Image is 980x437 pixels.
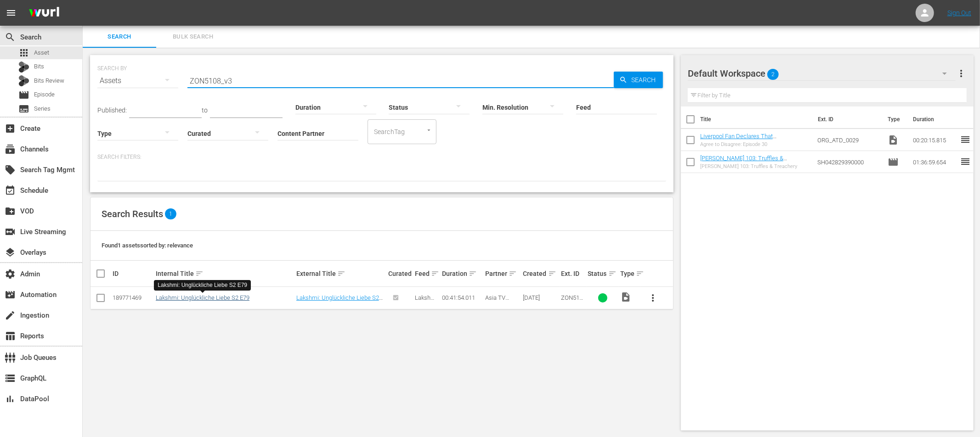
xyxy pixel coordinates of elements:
[34,104,51,113] span: Series
[882,106,907,132] th: Type
[700,141,810,147] div: Agree to Disagree: Episode 30
[296,268,385,279] div: External Title
[34,76,64,85] span: Bits Review
[909,151,960,173] td: 01:36:59.654
[907,106,963,132] th: Duration
[888,157,899,168] span: Episode
[415,268,439,279] div: Feed
[156,294,249,301] a: Lakshmi: Unglückliche Liebe S2 E79
[960,134,971,145] span: reorder
[18,75,29,86] div: Bits Review
[636,269,644,278] span: sort
[614,72,663,88] button: Search
[97,68,178,94] div: Assets
[956,68,967,79] span: more_vert
[102,242,193,249] span: Found 1 assets sorted by: relevance
[485,268,520,279] div: Partner
[767,65,779,84] span: 2
[642,287,664,309] button: more_vert
[5,164,16,175] span: Search Tag Mgmt
[425,126,433,134] button: Open
[296,294,383,308] a: Lakshmi: Unglückliche Liebe S2 E79
[195,269,204,278] span: sort
[162,32,224,42] span: Bulk Search
[588,268,618,279] div: Status
[158,281,247,289] div: Lakshmi: Unglückliche Liebe S2 E79
[34,48,49,57] span: Asset
[561,270,585,277] div: Ext. ID
[5,144,16,155] span: Channels
[113,294,153,301] div: 189771469
[548,269,556,278] span: sort
[620,268,639,279] div: Type
[34,90,55,99] span: Episode
[442,268,482,279] div: Duration
[34,62,44,71] span: Bits
[442,294,482,301] div: 00:41:54.011
[523,268,558,279] div: Created
[18,103,29,114] span: Series
[608,269,617,278] span: sort
[5,185,16,196] span: Schedule
[431,269,439,278] span: sort
[165,208,176,219] span: 1
[156,268,294,279] div: Internal Title
[688,61,956,86] div: Default Workspace
[5,393,16,404] span: DataPool
[88,32,151,42] span: Search
[888,134,899,146] span: Video
[5,352,16,363] span: Job Queues
[5,310,16,321] span: Ingestion
[5,247,16,258] span: Overlays
[960,156,971,167] span: reorder
[5,226,16,237] span: Live Streaming
[485,294,509,308] span: Asia TV Limited
[647,292,658,303] span: more_vert
[5,269,16,280] span: Admin
[97,106,127,114] span: Published:
[700,106,812,132] th: Title
[700,133,789,153] a: Liverpool Fan Declares That [PERSON_NAME] Was Better Than Scholes
[700,163,810,169] div: [PERSON_NAME] 103: Truffles & Treachery
[22,2,66,24] img: ans4CAIJ8jUAAAAAAAAAAAAAAAAAAAAAAAAgQb4GAAAAAAAAAAAAAAAAAAAAAAAAJMjXAAAAAAAAAAAAAAAAAAAAAAAAgAT5G...
[97,153,666,161] p: Search Filters:
[6,7,17,18] span: menu
[812,106,882,132] th: Ext. ID
[5,123,16,134] span: Create
[415,294,439,322] span: Lakshmi: Unglückliche Liebe
[628,72,663,88] span: Search
[5,289,16,300] span: Automation
[469,269,477,278] span: sort
[947,9,971,17] a: Sign Out
[509,269,517,278] span: sort
[561,294,583,308] span: ZON5108_v3
[5,32,16,43] span: Search
[523,294,558,301] div: [DATE]
[5,206,16,217] span: VOD
[814,129,884,151] td: ORG_ATD_0029
[337,269,346,278] span: sort
[202,106,208,114] span: to
[388,270,413,277] div: Curated
[909,129,960,151] td: 00:20:15.815
[5,331,16,342] span: Reports
[956,62,967,84] button: more_vert
[620,291,631,303] span: Video
[18,47,29,58] span: Asset
[18,90,29,101] span: Episode
[102,208,163,219] span: Search Results
[113,270,153,277] div: ID
[814,151,884,173] td: SH042829390000
[18,62,29,73] div: Bits
[5,373,16,384] span: GraphQL
[700,155,787,168] a: [PERSON_NAME] 103: Truffles & Treachery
